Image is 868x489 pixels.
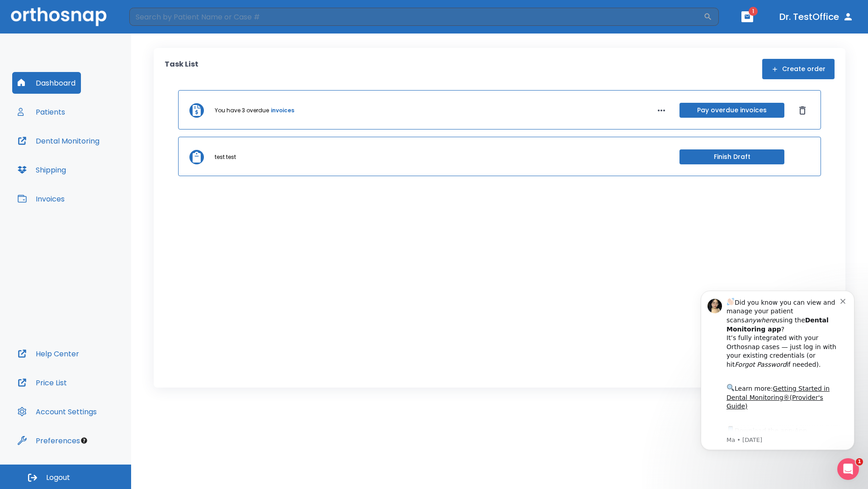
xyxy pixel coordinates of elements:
[271,106,294,115] a: invoices
[129,8,703,26] input: Search by Patient Name or Case #
[12,101,71,123] button: Patients
[153,19,160,27] button: Dismiss notification
[837,458,859,480] iframe: Intercom live chat
[12,401,102,422] button: Account Settings
[795,103,810,118] button: Dismiss
[39,150,120,166] a: App Store
[12,72,81,94] button: Dashboard
[856,458,863,465] span: 1
[679,149,784,164] button: Finish Draft
[165,59,198,79] p: Task List
[687,277,868,465] iframe: Intercom notifications message
[12,343,85,364] button: Help Center
[12,372,72,393] button: Price List
[12,430,85,451] button: Preferences
[39,159,153,167] p: Message from Ma, sent 2w ago
[80,436,88,445] div: Tooltip anchor
[12,188,70,210] button: Invoices
[776,9,857,25] button: Dr. TestOffice
[12,130,105,152] button: Dental Monitoring
[11,7,107,26] img: Orthosnap
[679,103,784,118] button: Pay overdue invoices
[39,148,153,194] div: Download the app: | ​ Let us know if you need help getting started!
[215,153,236,161] p: test test
[215,106,269,115] p: You have 3 overdue
[762,59,835,79] button: Create order
[46,473,70,483] span: Logout
[12,159,71,181] button: Shipping
[749,7,758,16] span: 1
